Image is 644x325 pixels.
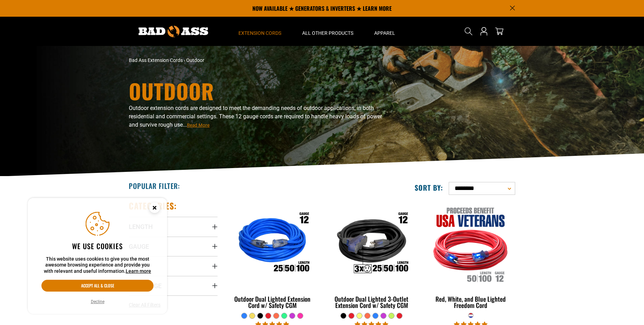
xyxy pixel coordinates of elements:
[126,268,151,274] a: Learn more
[327,296,416,308] div: Outdoor Dual Lighted 3-Outlet Extension Cord w/ Safety CGM
[129,237,218,256] summary: Gauge
[129,80,383,101] h1: Outdoor
[139,26,208,37] img: Bad Ass Extension Cords
[129,57,183,63] a: Bad Ass Extension Cords
[129,217,218,236] summary: Length
[41,241,154,251] h2: We use cookies
[364,17,406,46] summary: Apparel
[228,17,292,46] summary: Extension Cords
[129,256,218,276] summary: Color
[229,204,316,284] img: Outdoor Dual Lighted Extension Cord w/ Safety CGM
[228,200,317,312] a: Outdoor Dual Lighted Extension Cord w/ Safety CGM Outdoor Dual Lighted Extension Cord w/ Safety CGM
[41,280,154,292] button: Accept all & close
[129,276,218,295] summary: Amperage
[374,30,395,36] span: Apparel
[89,298,107,305] button: Decline
[129,57,383,64] nav: breadcrumbs
[41,256,154,275] p: This website uses cookies to give you the most awesome browsing experience and provide you with r...
[186,57,204,63] span: Outdoor
[427,204,515,284] img: Red, White, and Blue Lighted Freedom Cord
[129,105,382,128] span: Outdoor extension cords are designed to meet the demanding needs of outdoor applications, in both...
[463,26,474,37] summary: Search
[184,57,185,63] span: ›
[415,183,443,192] label: Sort by:
[426,200,515,312] a: Red, White, and Blue Lighted Freedom Cord Red, White, and Blue Lighted Freedom Cord
[129,181,180,190] h2: Popular Filter:
[228,296,317,308] div: Outdoor Dual Lighted Extension Cord w/ Safety CGM
[28,198,167,314] aside: Cookie Consent
[328,204,415,284] img: Outdoor Dual Lighted 3-Outlet Extension Cord w/ Safety CGM
[187,122,210,128] span: Read More
[302,30,353,36] span: All Other Products
[327,200,416,312] a: Outdoor Dual Lighted 3-Outlet Extension Cord w/ Safety CGM Outdoor Dual Lighted 3-Outlet Extensio...
[238,30,281,36] span: Extension Cords
[292,17,364,46] summary: All Other Products
[426,296,515,308] div: Red, White, and Blue Lighted Freedom Cord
